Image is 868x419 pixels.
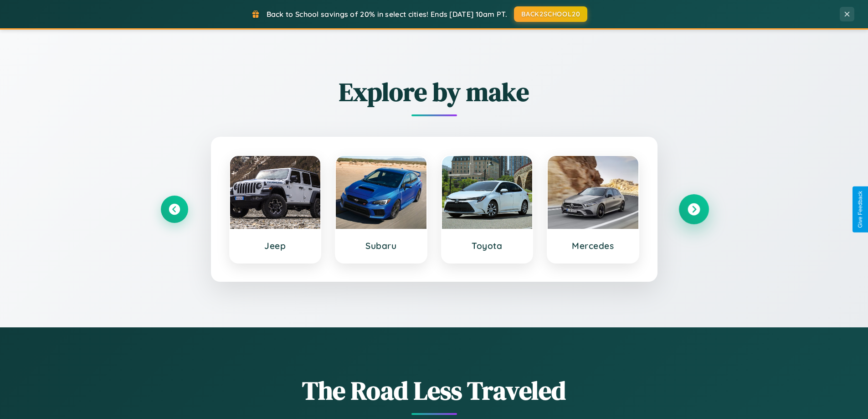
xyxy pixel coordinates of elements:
[267,10,507,19] span: Back to School savings of 20% in select cities! Ends [DATE] 10am PT.
[161,74,708,109] h2: Explore by make
[345,240,417,251] h3: Subaru
[451,240,524,251] h3: Toyota
[514,6,587,22] button: BACK2SCHOOL20
[161,373,708,408] h1: The Road Less Traveled
[557,240,629,251] h3: Mercedes
[239,240,312,251] h3: Jeep
[857,191,863,228] div: Give Feedback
